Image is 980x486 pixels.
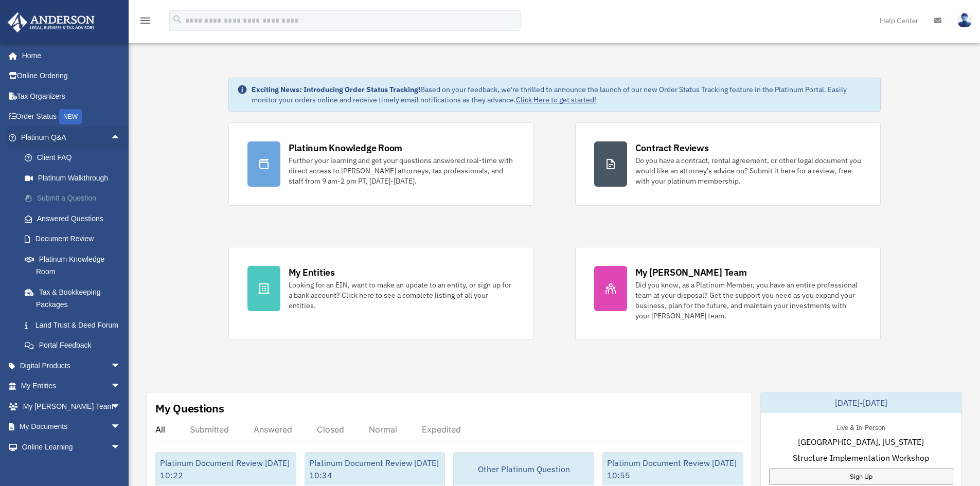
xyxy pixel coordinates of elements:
[828,421,894,432] div: Live & In-Person
[7,86,136,106] a: Tax Organizers
[14,148,136,168] a: Client FAQ
[575,247,881,340] a: My [PERSON_NAME] Team Did you know, as a Platinum Member, you have an entire professional team at...
[769,468,953,485] a: Sign Up
[635,266,747,279] div: My [PERSON_NAME] Team
[635,280,862,321] div: Did you know, as a Platinum Member, you have an entire professional team at your disposal? Get th...
[139,18,151,27] a: menu
[14,282,136,315] a: Tax & Bookkeeping Packages
[156,453,296,485] div: Platinum Document Review [DATE] 10:22
[7,45,131,66] a: Home
[516,95,596,104] a: Click Here to get started!
[155,401,224,416] div: My Questions
[635,155,862,186] div: Do you have a contract, rental agreement, or other legal document you would like an attorney's ad...
[14,249,136,282] a: Platinum Knowledge Room
[228,247,534,340] a: My Entities Looking for an EIN, want to make an update to an entity, or sign up for a bank accoun...
[172,14,183,25] i: search
[7,355,136,376] a: Digital Productsarrow_drop_down
[289,280,515,311] div: Looking for an EIN, want to make an update to an entity, or sign up for a bank account? Click her...
[7,66,136,86] a: Online Ordering
[761,392,961,413] div: [DATE]-[DATE]
[369,424,397,435] div: Normal
[7,396,136,417] a: My [PERSON_NAME] Teamarrow_drop_down
[14,315,136,335] a: Land Trust & Deed Forum
[111,396,131,417] span: arrow_drop_down
[14,168,136,188] a: Platinum Walkthrough
[7,127,136,148] a: Platinum Q&Aarrow_drop_up
[139,14,151,27] i: menu
[252,85,420,94] strong: Exciting News: Introducing Order Status Tracking!
[793,452,929,464] span: Structure Implementation Workshop
[14,188,136,209] a: Submit a Question
[798,436,924,448] span: [GEOGRAPHIC_DATA], [US_STATE]
[957,13,972,28] img: User Pic
[7,106,136,128] a: Order StatusNEW
[190,424,229,435] div: Submitted
[289,266,335,279] div: My Entities
[111,417,131,438] span: arrow_drop_down
[5,12,98,32] img: Anderson Advisors Platinum Portal
[59,109,82,124] div: NEW
[317,424,344,435] div: Closed
[7,437,136,457] a: Online Learningarrow_drop_down
[111,355,131,376] span: arrow_drop_down
[422,424,461,435] div: Expedited
[14,229,136,249] a: Document Review
[603,453,743,485] div: Platinum Document Review [DATE] 10:55
[7,376,136,397] a: My Entitiesarrow_drop_down
[111,127,131,148] span: arrow_drop_up
[14,208,136,229] a: Answered Questions
[454,453,594,485] div: Other Platinum Question
[155,424,165,435] div: All
[575,122,881,206] a: Contract Reviews Do you have a contract, rental agreement, or other legal document you would like...
[111,437,131,458] span: arrow_drop_down
[305,453,445,485] div: Platinum Document Review [DATE] 10:34
[289,141,403,154] div: Platinum Knowledge Room
[254,424,292,435] div: Answered
[228,122,534,206] a: Platinum Knowledge Room Further your learning and get your questions answered real-time with dire...
[635,141,709,154] div: Contract Reviews
[14,335,136,356] a: Portal Feedback
[111,376,131,397] span: arrow_drop_down
[289,155,515,186] div: Further your learning and get your questions answered real-time with direct access to [PERSON_NAM...
[252,84,872,105] div: Based on your feedback, we're thrilled to announce the launch of our new Order Status Tracking fe...
[7,417,136,437] a: My Documentsarrow_drop_down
